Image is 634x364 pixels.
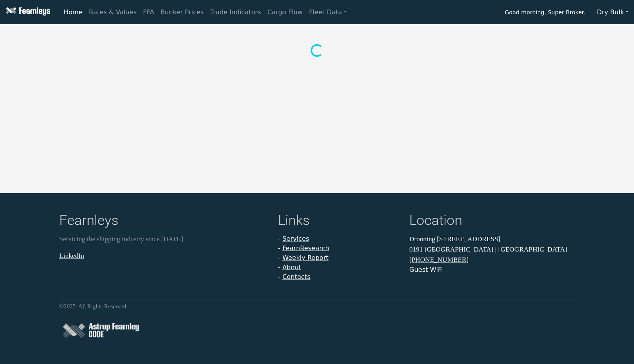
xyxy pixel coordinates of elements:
button: Dry Bulk [592,5,634,20]
li: - [278,244,400,253]
button: Guest WiFi [409,265,443,275]
a: Fleet Data [306,4,350,20]
a: Trade Indicators [207,4,264,20]
a: About [282,263,301,271]
a: LinkedIn [59,252,84,259]
li: - [278,234,400,244]
a: Services [282,235,309,242]
img: Fearnleys Logo [4,7,50,17]
small: © 2025 . All Rights Reserved. [59,303,128,310]
a: Contacts [282,273,311,281]
a: Weekly Report [282,254,329,261]
h4: Links [278,212,400,231]
p: Servicing the shipping industry since [DATE] [59,234,268,244]
a: FFA [140,4,158,20]
a: Cargo Flow [264,4,306,20]
p: Dronning [STREET_ADDRESS] [409,234,575,244]
a: Rates & Values [86,4,140,20]
p: 0191 [GEOGRAPHIC_DATA] | [GEOGRAPHIC_DATA] [409,244,575,254]
a: [PHONE_NUMBER] [409,256,469,263]
span: Good morning, Super Broker. [505,6,585,20]
li: - [278,263,400,272]
a: Bunker Prices [157,4,207,20]
a: Home [60,4,86,20]
a: FearnResearch [282,244,329,252]
li: - [278,272,400,282]
h4: Location [409,212,575,231]
li: - [278,253,400,263]
h4: Fearnleys [59,212,268,231]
